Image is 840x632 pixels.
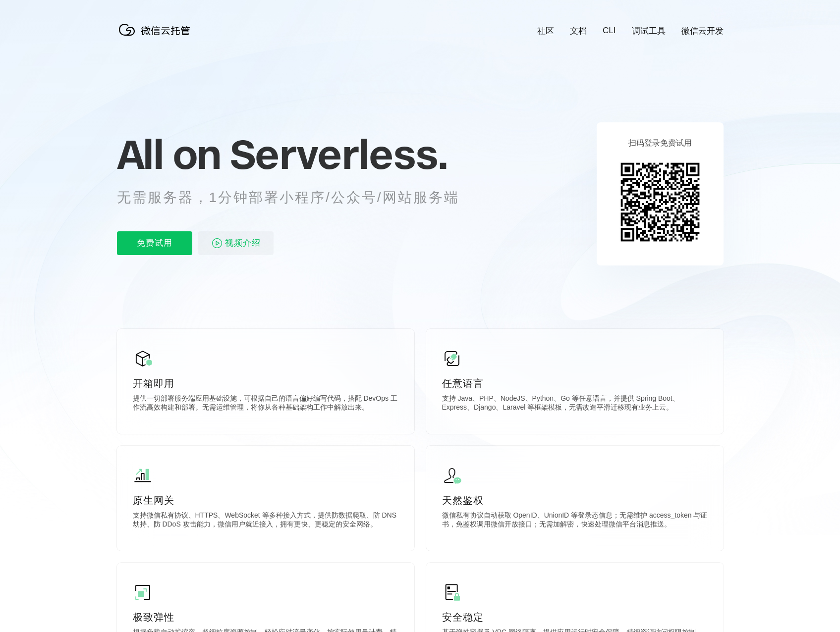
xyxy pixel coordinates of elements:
p: 微信私有协议自动获取 OpenID、UnionID 等登录态信息；无需维护 access_token 与证书，免鉴权调用微信开放接口；无需加解密，快速处理微信平台消息推送。 [442,511,708,531]
a: CLI [603,26,616,36]
p: 支持微信私有协议、HTTPS、WebSocket 等多种接入方式，提供防数据爬取、防 DNS 劫持、防 DDoS 攻击能力，微信用户就近接入，拥有更快、更稳定的安全网络。 [133,511,398,531]
a: 调试工具 [632,25,666,37]
p: 提供一切部署服务端应用基础设施，可根据自己的语言偏好编写代码，搭配 DevOps 工作流高效构建和部署。无需运维管理，将你从各种基础架构工作中解放出来。 [133,394,398,414]
p: 天然鉴权 [442,493,708,507]
p: 开箱即用 [133,376,398,390]
span: 视频介绍 [225,231,261,255]
p: 安全稳定 [442,610,708,624]
p: 极致弹性 [133,610,398,624]
a: 社区 [537,25,554,37]
img: 微信云托管 [117,20,196,40]
p: 扫码登录免费试用 [628,138,692,149]
p: 原生网关 [133,493,398,507]
p: 支持 Java、PHP、NodeJS、Python、Go 等任意语言，并提供 Spring Boot、Express、Django、Laravel 等框架模板，无需改造平滑迁移现有业务上云。 [442,394,708,414]
img: video_play.svg [211,237,223,249]
p: 免费试用 [117,231,192,255]
a: 微信云托管 [117,33,196,41]
a: 微信云开发 [681,25,724,37]
p: 任意语言 [442,376,708,390]
span: All on [117,129,221,179]
p: 无需服务器，1分钟部署小程序/公众号/网站服务端 [117,188,478,208]
span: Serverless. [230,129,448,179]
a: 文档 [570,25,587,37]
